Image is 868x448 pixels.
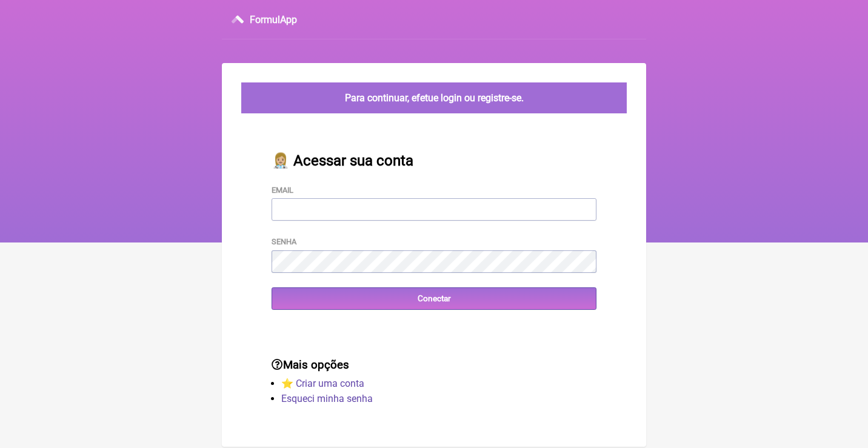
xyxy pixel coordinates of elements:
a: Esqueci minha senha [281,393,373,404]
h3: FormulApp [250,14,297,25]
label: Senha [272,237,296,246]
div: Para continuar, efetue login ou registre-se. [241,82,627,113]
a: ⭐️ Criar uma conta [281,378,364,389]
h2: 👩🏼‍⚕️ Acessar sua conta [272,152,596,169]
input: Conectar [272,287,596,310]
h3: Mais opções [272,358,596,372]
label: Email [272,186,293,195]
